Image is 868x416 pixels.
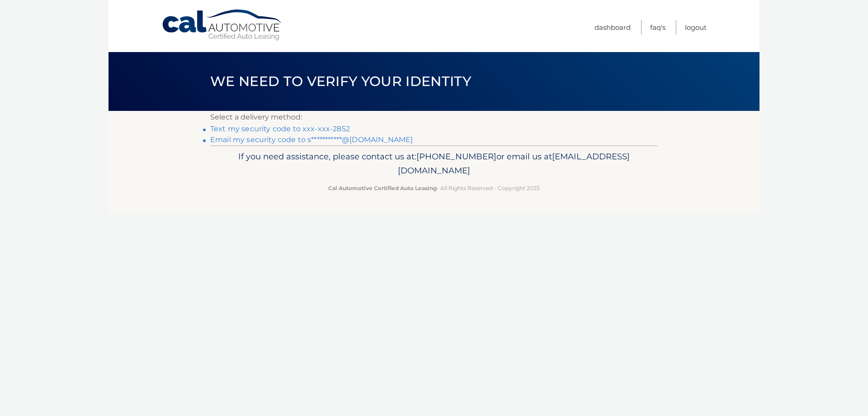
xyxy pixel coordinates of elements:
p: - All Rights Reserved - Copyright 2025 [216,183,652,193]
strong: Cal Automotive Certified Auto Leasing [328,185,437,191]
a: Logout [685,20,707,35]
a: Dashboard [594,20,631,35]
a: Cal Automotive [161,9,283,41]
a: Text my security code to xxx-xxx-2852 [210,124,350,133]
span: We need to verify your identity [210,73,471,90]
p: If you need assistance, please contact us at: or email us at [216,149,652,178]
p: Select a delivery method: [210,111,658,124]
span: [PHONE_NUMBER] [416,151,496,162]
a: FAQ's [650,20,665,35]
